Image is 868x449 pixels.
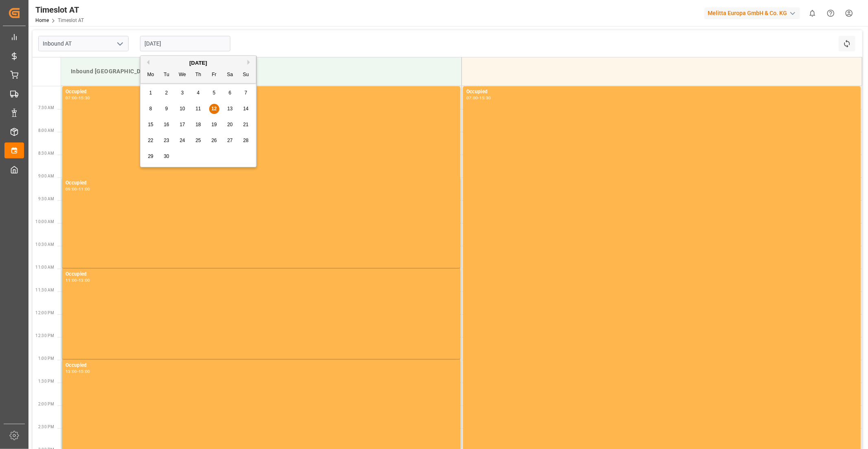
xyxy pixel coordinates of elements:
div: - [478,96,479,100]
div: Timeslot AT [35,4,84,16]
input: DD.MM.YYYY [140,36,230,51]
div: Choose Monday, September 1st, 2025 [146,88,156,98]
div: Choose Sunday, September 28th, 2025 [241,136,251,146]
div: Choose Saturday, September 13th, 2025 [225,104,235,114]
span: 14 [243,106,248,112]
div: Sa [225,70,235,80]
div: Occupied [66,270,457,278]
div: Melitta Europa GmbH & Co. KG [704,7,800,19]
div: We [177,70,188,80]
div: 09:00 [66,187,77,191]
div: Th [193,70,203,80]
div: Choose Monday, September 15th, 2025 [146,120,156,130]
div: Choose Sunday, September 21st, 2025 [241,120,251,130]
div: 15:30 [479,96,491,100]
span: 3 [181,90,184,96]
div: Occupied [66,361,457,370]
span: 19 [211,122,216,127]
span: 12 [211,106,216,112]
span: 29 [148,153,153,159]
div: Choose Monday, September 22nd, 2025 [146,136,156,146]
div: - [77,187,79,191]
div: Fr [209,70,219,80]
span: 16 [164,122,169,127]
div: Choose Friday, September 26th, 2025 [209,136,219,146]
span: 21 [243,122,248,127]
span: 1 [149,90,152,96]
div: [DATE] [140,59,256,67]
div: - [77,96,79,100]
span: 11:30 AM [35,288,54,292]
div: Choose Monday, September 29th, 2025 [146,151,156,162]
div: 13:00 [79,278,90,282]
div: 11:00 [79,187,90,191]
span: 24 [179,138,185,143]
span: 17 [179,122,185,127]
span: 26 [211,138,216,143]
div: Choose Thursday, September 4th, 2025 [193,88,203,98]
div: month 2025-09 [143,85,254,164]
button: Help Center [822,4,840,22]
div: Choose Friday, September 12th, 2025 [209,104,219,114]
span: 10:00 AM [35,219,54,224]
div: Choose Wednesday, September 10th, 2025 [177,104,188,114]
span: 6 [229,90,232,96]
div: Choose Saturday, September 20th, 2025 [225,120,235,130]
button: Melitta Europa GmbH & Co. KG [704,5,803,21]
div: Inbound [GEOGRAPHIC_DATA] [68,64,455,79]
div: Mo [146,70,156,80]
span: 4 [197,90,200,96]
span: 8:00 AM [38,128,54,133]
span: 20 [227,122,232,127]
span: 2:30 PM [38,425,54,429]
span: 5 [213,90,216,96]
span: 23 [164,138,169,143]
div: Choose Wednesday, September 24th, 2025 [177,136,188,146]
div: Choose Thursday, September 25th, 2025 [193,136,203,146]
span: 8 [149,106,152,112]
div: Choose Tuesday, September 23rd, 2025 [162,136,172,146]
button: Next Month [247,60,252,65]
span: 28 [243,138,248,143]
div: Choose Friday, September 5th, 2025 [209,88,219,98]
div: 13:00 [66,370,77,373]
div: Choose Saturday, September 6th, 2025 [225,88,235,98]
div: Choose Tuesday, September 9th, 2025 [162,104,172,114]
div: Choose Monday, September 8th, 2025 [146,104,156,114]
span: 27 [227,138,232,143]
div: Choose Tuesday, September 16th, 2025 [162,120,172,130]
span: 1:30 PM [38,379,54,383]
span: 9:00 AM [38,174,54,178]
span: 7 [245,90,247,96]
div: Choose Wednesday, September 3rd, 2025 [177,88,188,98]
span: 2 [165,90,168,96]
div: Choose Friday, September 19th, 2025 [209,120,219,130]
span: 12:00 PM [35,311,54,315]
span: 2:00 PM [38,402,54,406]
div: Occupied [66,88,457,96]
span: 15 [148,122,153,127]
div: Tu [162,70,172,80]
div: 07:00 [66,96,77,100]
span: 13 [227,106,232,112]
span: 12:30 PM [35,333,54,338]
span: 30 [164,153,169,159]
input: Type to search/select [38,36,129,51]
span: 8:30 AM [38,151,54,156]
span: 22 [148,138,153,143]
div: Choose Sunday, September 7th, 2025 [241,88,251,98]
div: - [77,370,79,373]
div: Occupied [466,88,857,96]
div: - [77,278,79,282]
span: 11 [195,106,201,112]
div: Choose Saturday, September 27th, 2025 [225,136,235,146]
button: Previous Month [144,60,149,65]
span: 9 [165,106,168,112]
span: 7:30 AM [38,105,54,110]
div: Occupied [66,179,457,187]
div: 07:00 [466,96,478,100]
span: 25 [195,138,201,143]
div: Choose Tuesday, September 30th, 2025 [162,151,172,162]
div: Choose Thursday, September 11th, 2025 [193,104,203,114]
div: Choose Thursday, September 18th, 2025 [193,120,203,130]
